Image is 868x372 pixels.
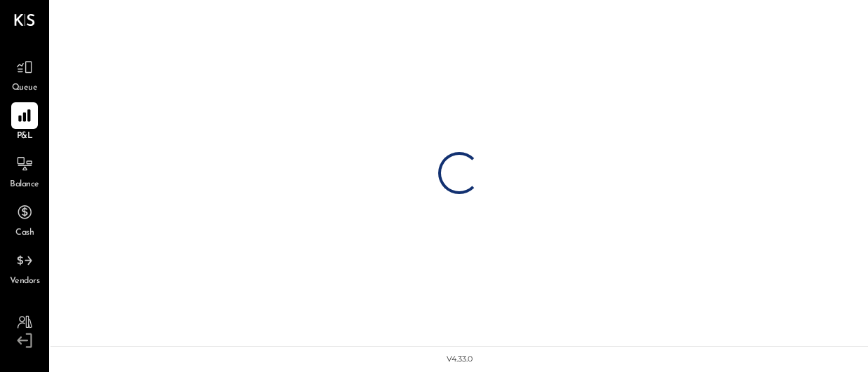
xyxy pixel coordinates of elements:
[1,54,48,95] a: Queue
[10,275,40,288] span: Vendors
[1,102,48,143] a: P&L
[1,199,48,240] a: Cash
[17,130,33,143] span: P&L
[1,247,48,288] a: Vendors
[1,151,48,191] a: Balance
[15,227,34,240] span: Cash
[447,354,473,365] div: v 4.33.0
[12,82,38,95] span: Queue
[1,309,48,350] a: Bookkeeper
[10,179,39,191] span: Balance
